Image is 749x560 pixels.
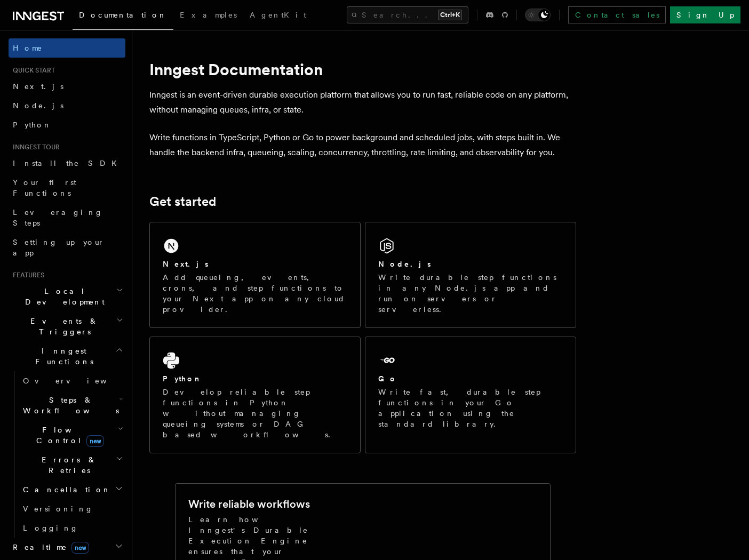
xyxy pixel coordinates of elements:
span: Local Development [9,286,116,307]
a: AgentKit [243,3,313,29]
a: Examples [173,3,243,29]
a: Sign Up [670,6,740,23]
span: Inngest tour [9,143,60,151]
span: Node.js [13,101,63,110]
a: Contact sales [568,6,666,23]
span: Realtime [9,542,89,553]
a: PythonDevelop reliable step functions in Python without managing queueing systems or DAG based wo... [149,337,361,453]
button: Events & Triggers [9,311,125,341]
a: Logging [19,518,125,538]
a: GoWrite fast, durable step functions in your Go application using the standard library. [365,337,576,453]
h2: Go [378,373,397,384]
span: Next.js [13,82,63,91]
a: Leveraging Steps [9,203,125,233]
span: Features [9,271,44,279]
a: Overview [19,371,125,390]
p: Write durable step functions in any Node.js app and run on servers or serverless. [378,272,563,315]
a: Python [9,115,125,134]
h2: Python [163,373,202,384]
span: Your first Functions [13,178,76,197]
span: Python [13,121,52,129]
span: Logging [23,524,78,532]
span: Home [13,43,43,53]
span: new [71,542,89,554]
span: Documentation [79,11,167,19]
div: Inngest Functions [9,371,125,538]
span: Setting up your app [13,238,105,257]
span: new [86,435,104,447]
p: Write fast, durable step functions in your Go application using the standard library. [378,387,563,429]
button: Local Development [9,282,125,311]
span: Leveraging Steps [13,208,103,227]
a: Next.js [9,77,125,96]
span: Quick start [9,66,55,75]
button: Steps & Workflows [19,390,125,420]
p: Write functions in TypeScript, Python or Go to power background and scheduled jobs, with steps bu... [149,130,576,160]
kbd: Ctrl+K [438,10,462,20]
span: Events & Triggers [9,316,116,337]
span: Versioning [23,505,93,513]
h1: Inngest Documentation [149,60,576,79]
a: Get started [149,194,216,209]
span: Inngest Functions [9,346,115,367]
p: Add queueing, events, crons, and step functions to your Next app on any cloud provider. [163,272,347,315]
span: AgentKit [250,11,306,19]
span: Steps & Workflows [19,395,119,416]
a: Home [9,38,125,58]
button: Cancellation [19,480,125,499]
a: Node.jsWrite durable step functions in any Node.js app and run on servers or serverless. [365,222,576,328]
button: Realtimenew [9,538,125,557]
button: Search...Ctrl+K [347,6,468,23]
span: Examples [180,11,237,19]
h2: Next.js [163,259,209,269]
p: Develop reliable step functions in Python without managing queueing systems or DAG based workflows. [163,387,347,440]
span: Cancellation [19,484,111,495]
span: Flow Control [19,425,117,446]
button: Toggle dark mode [525,9,551,21]
button: Flow Controlnew [19,420,125,450]
p: Inngest is an event-driven durable execution platform that allows you to run fast, reliable code ... [149,87,576,117]
a: Node.js [9,96,125,115]
a: Your first Functions [9,173,125,203]
h2: Node.js [378,259,431,269]
a: Setting up your app [9,233,125,262]
span: Overview [23,377,133,385]
button: Inngest Functions [9,341,125,371]
a: Install the SDK [9,154,125,173]
a: Next.jsAdd queueing, events, crons, and step functions to your Next app on any cloud provider. [149,222,361,328]
button: Errors & Retries [19,450,125,480]
span: Errors & Retries [19,454,116,476]
a: Documentation [73,3,173,30]
a: Versioning [19,499,125,518]
h2: Write reliable workflows [188,497,310,511]
span: Install the SDK [13,159,123,167]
